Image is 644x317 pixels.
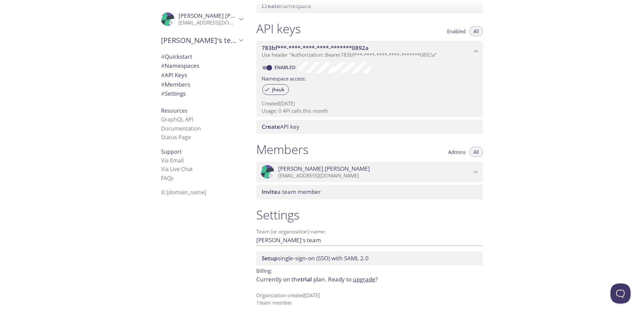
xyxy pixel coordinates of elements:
span: [PERSON_NAME] [PERSON_NAME] [278,165,370,172]
button: All [469,147,483,157]
span: Setup [262,254,278,262]
span: jhsuk [268,87,288,93]
p: Currently on the plan. [256,275,483,284]
div: Quickstart [156,52,248,61]
div: Create API Key [256,120,483,134]
span: API Keys [161,71,187,79]
p: Organization created [DATE] 1 team member [256,292,483,306]
a: Enabled [273,64,298,70]
span: [PERSON_NAME] [PERSON_NAME] [178,12,270,19]
span: Members [161,81,190,88]
span: API key [262,123,300,130]
div: Invite a team member [256,185,483,199]
span: # [161,90,165,97]
button: Admins [444,147,470,157]
span: Namespaces [161,62,199,69]
span: # [161,53,165,60]
button: Enabled [443,26,470,36]
div: Shiddharth Choudhari [256,162,483,182]
div: Shiddharth's team [156,32,248,49]
span: # [161,71,165,79]
span: single-sign-on (SSO) with SAML 2.0 [262,254,369,262]
span: Resources [161,107,187,114]
h1: API keys [256,21,301,36]
span: a team member [262,188,321,196]
p: [EMAIL_ADDRESS][DOMAIN_NAME] [278,172,472,179]
span: # [161,62,165,69]
div: Namespaces [156,61,248,70]
p: Usage: 0 API calls this month [262,107,478,114]
a: GraphQL API [161,116,193,123]
a: Status Page [161,134,191,141]
a: upgrade [353,275,375,283]
span: Create [262,123,280,130]
div: Team Settings [156,89,248,98]
div: API Keys [156,70,248,80]
div: Shiddharth Choudhari [156,8,248,30]
a: Documentation [161,125,201,132]
span: Quickstart [161,53,192,60]
span: Invite [262,188,277,196]
p: Billing: [256,265,483,275]
a: Via Live Chat [161,165,193,173]
iframe: Help Scout Beacon - Open [610,283,631,304]
span: © [DOMAIN_NAME] [161,189,206,196]
span: trial [301,275,312,283]
h1: Members [256,142,309,157]
div: jhsuk [262,84,289,95]
div: Setup SSO [256,251,483,265]
label: Namespace access: [262,73,306,83]
button: All [469,26,483,36]
p: [EMAIL_ADDRESS][DOMAIN_NAME] [178,19,237,26]
a: Via Email [161,157,184,164]
span: # [161,81,165,88]
label: Team (or organization) name: [256,229,326,234]
span: Support [161,148,182,155]
p: Created [DATE] [262,100,478,107]
span: s [171,174,174,182]
span: [PERSON_NAME]'s team [161,36,237,45]
div: Members [156,80,248,89]
a: FAQ [161,174,174,182]
h1: Settings [256,207,483,222]
span: Ready to ? [328,275,378,283]
span: Settings [161,90,186,97]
